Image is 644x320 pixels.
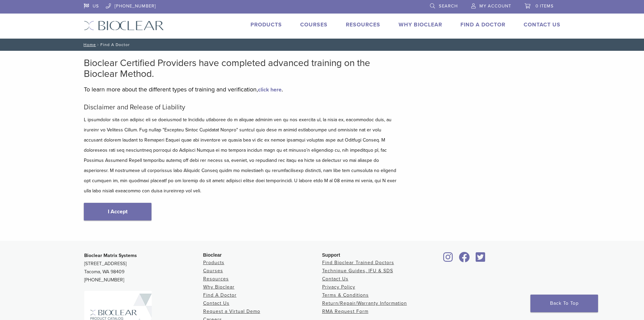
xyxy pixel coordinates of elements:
a: Find Bioclear Trained Doctors [322,260,394,265]
a: Bioclear [457,256,472,263]
a: Products [203,260,224,265]
h5: Disclaimer and Release of Liability [84,103,398,111]
h2: Bioclear Certified Providers have completed advanced training on the Bioclear Method. [84,58,398,79]
span: Bioclear [203,252,222,258]
a: click here [258,86,282,93]
a: Terms & Conditions [322,292,369,298]
a: Resources [346,21,380,28]
a: Home [81,42,96,47]
a: Contact Us [322,276,349,282]
a: Technique Guides, IFU & SDS [322,268,393,274]
a: Contact Us [203,300,230,306]
span: My Account [479,3,511,9]
a: Bioclear [474,256,488,263]
span: Support [322,252,340,258]
a: Request a Virtual Demo [203,308,260,314]
strong: Bioclear Matrix Systems [84,253,137,258]
span: Search [439,3,458,9]
span: / [96,43,100,46]
a: Back To Top [530,295,598,312]
p: [STREET_ADDRESS] Tacoma, WA 98409 [PHONE_NUMBER] [84,252,203,284]
a: Return/Repair/Warranty Information [322,300,407,306]
p: L ipsumdolor sita con adipisc eli se doeiusmod te Incididu utlaboree do m aliquae adminim ven qu ... [84,115,398,196]
a: I Accept [84,203,151,220]
a: Resources [203,276,229,282]
a: Courses [300,21,328,28]
nav: Find A Doctor [79,39,566,51]
p: To learn more about the different types of training and verification, . [84,84,398,94]
a: Courses [203,268,223,274]
a: RMA Request Form [322,308,368,314]
a: Privacy Policy [322,284,355,290]
a: Why Bioclear [399,21,442,28]
a: Find A Doctor [460,21,505,28]
img: Bioclear [84,21,164,30]
a: Bioclear [441,256,455,263]
a: Find A Doctor [203,292,237,298]
a: Why Bioclear [203,284,235,290]
a: Contact Us [524,21,560,28]
span: 0 items [535,3,554,9]
a: Products [251,21,282,28]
